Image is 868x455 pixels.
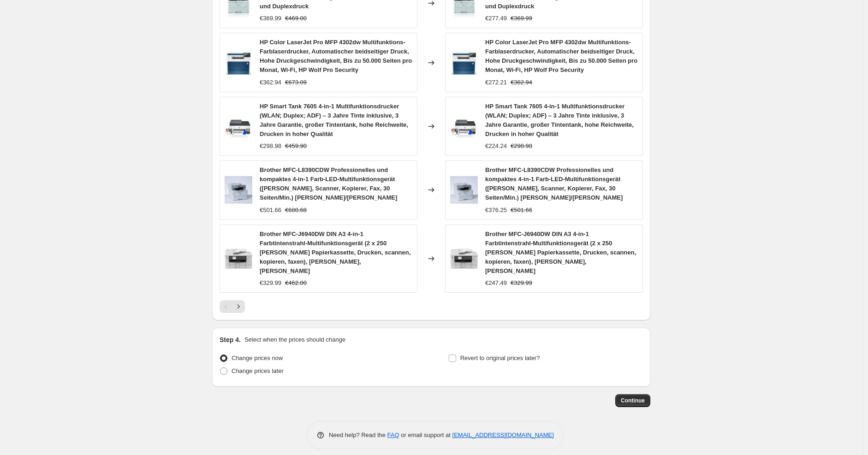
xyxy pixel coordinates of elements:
[260,278,281,288] div: €329.99
[220,300,245,313] nav: Pagination
[485,39,637,73] span: HP Color LaserJet Pro MFP 4302dw Multifunktions-Farblaserdrucker, Automatischer beidseitiger Druc...
[485,166,623,201] span: Brother MFC-L8390CDW Professionelles und kompaktes 4-in-1 Farb-LED-Multifunktionsgerät ([PERSON_N...
[232,367,284,374] span: Change prices later
[285,142,307,151] strike: €459.90
[244,335,345,344] p: Select when the prices should change
[260,78,281,87] div: €362.94
[485,78,507,87] div: €272.21
[511,278,532,288] strike: €329.99
[387,431,399,438] a: FAQ
[485,278,507,288] div: €247.49
[511,14,532,23] strike: €369.99
[285,14,307,23] strike: €469.00
[450,245,478,272] img: 71F91C0uWjL_80x.jpg
[511,206,532,215] strike: €501.66
[260,14,281,23] div: €369.99
[485,103,634,137] span: HP Smart Tank 7605 4-in-1 Multifunktionsdrucker (WLAN; Duplex; ADF) – 3 Jahre Tinte inklusive, 3 ...
[225,245,252,272] img: 71F91C0uWjL_80x.jpg
[232,300,245,313] button: Next
[450,176,478,204] img: 61AKWdm9hkL_80x.jpg
[621,397,645,404] span: Continue
[329,431,387,438] span: Need help? Read the
[485,230,636,274] span: Brother MFC-J6940DW DIN A3 4-in-1 Farbtintenstrahl-Multifunktionsgerät (2 x 250 [PERSON_NAME] Pap...
[260,166,397,201] span: Brother MFC-L8390CDW Professionelles und kompaktes 4-in-1 Farb-LED-Multifunktionsgerät ([PERSON_N...
[285,278,307,288] strike: €462.00
[452,431,554,438] a: [EMAIL_ADDRESS][DOMAIN_NAME]
[485,14,507,23] div: €277.49
[285,78,307,87] strike: €673.09
[225,112,252,140] img: 51BH5IxAUiL_80x.jpg
[485,142,507,151] div: €224.24
[285,206,307,215] strike: €680.68
[511,142,532,151] strike: €298.98
[450,49,478,77] img: 61-yKFEKjSL_80x.jpg
[260,206,281,215] div: €501.66
[485,206,507,215] div: €376.25
[260,39,412,73] span: HP Color LaserJet Pro MFP 4302dw Multifunktions-Farblaserdrucker, Automatischer beidseitiger Druc...
[450,112,478,140] img: 51BH5IxAUiL_80x.jpg
[220,335,241,344] h2: Step 4.
[260,230,410,274] span: Brother MFC-J6940DW DIN A3 4-in-1 Farbtintenstrahl-Multifunktionsgerät (2 x 250 [PERSON_NAME] Pap...
[615,394,650,407] button: Continue
[260,142,281,151] div: €298.98
[460,355,540,361] span: Revert to original prices later?
[232,355,283,361] span: Change prices now
[260,103,408,137] span: HP Smart Tank 7605 4-in-1 Multifunktionsdrucker (WLAN; Duplex; ADF) – 3 Jahre Tinte inklusive, 3 ...
[225,176,252,204] img: 61AKWdm9hkL_80x.jpg
[399,431,452,438] span: or email support at
[511,78,532,87] strike: €362.94
[225,49,252,77] img: 61-yKFEKjSL_80x.jpg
